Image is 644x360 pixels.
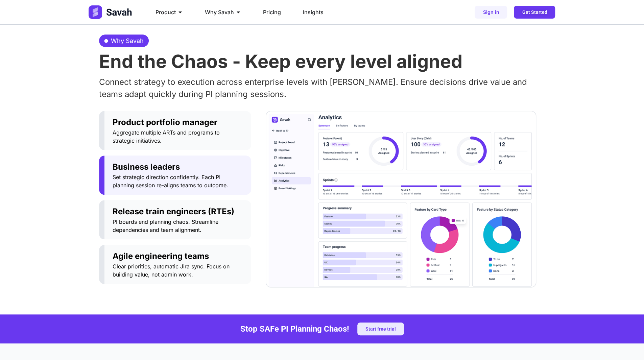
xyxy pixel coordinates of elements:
a: Pricing [263,8,281,16]
span: Business leaders [113,161,243,173]
h2: End the Chaos - Keep every level aligned [99,52,545,71]
a: Get Started [514,6,555,19]
div: Tabs. Open items with Enter or Space, close with Escape and navigate using the Arrow keys. [99,111,545,287]
iframe: Chat Widget [610,328,644,360]
span: PI boards end planning chaos. Streamline dependencies and team alignment. [113,218,243,234]
span: Clear priorities, automatic Jira sync. Focus on building value, not admin work. [113,262,243,279]
span: Agile engineering teams [113,250,243,262]
span: Aggregate multiple ARTs and programs to strategic initiatives. [113,128,243,145]
span: Set strategic direction confidently. Each PI planning session re-aligns teams to outcome. [113,173,243,189]
span: Get Started [522,10,547,15]
p: Connect strategy to execution across enterprise levels with [PERSON_NAME]. Ensure decisions drive... [99,76,545,100]
span: Sign in [483,10,499,15]
a: Start free trial [357,322,404,335]
span: Why Savah [205,8,234,16]
nav: Menu [150,5,387,19]
span: Product portfolio manager [113,116,243,128]
a: Insights [303,8,324,16]
a: Sign in [475,6,507,19]
span: Why Savah [109,36,144,45]
img: Logo (2) [89,5,133,19]
div: Menu Toggle [150,5,387,19]
span: Start free trial [365,327,396,331]
span: Release train engineers (RTEs) [113,206,243,218]
span: Product [156,8,176,16]
h4: Stop SAFe PI Planning Chaos! [240,325,349,333]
